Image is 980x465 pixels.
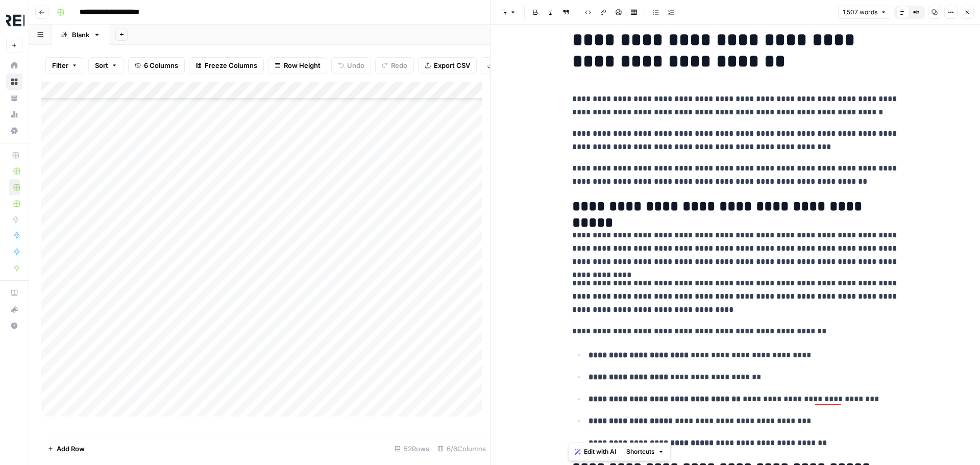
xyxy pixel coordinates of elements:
span: Shortcuts [626,447,655,456]
span: Filter [52,60,68,70]
button: 1,507 words [838,6,891,19]
button: Add Row [41,440,91,457]
button: Sort [88,57,124,74]
button: Freeze Columns [189,57,264,74]
span: Sort [95,60,108,70]
button: Undo [331,57,371,74]
button: What's new? [6,301,22,317]
span: Export CSV [434,60,470,70]
div: 52 Rows [390,440,433,457]
a: Your Data [6,90,22,106]
button: 6 Columns [128,57,185,74]
button: Workspace: Threepipe Reply [6,8,22,34]
span: 6 Columns [144,60,178,70]
div: Blank [72,30,89,40]
button: Filter [45,57,84,74]
a: Settings [6,123,22,139]
a: AirOps Academy [6,285,22,301]
a: Browse [6,74,22,90]
a: Home [6,57,22,74]
div: What's new? [7,302,22,317]
button: Shortcuts [622,445,668,458]
img: Threepipe Reply Logo [6,12,24,30]
span: Redo [391,60,407,70]
span: Edit with AI [584,447,616,456]
span: Freeze Columns [205,60,257,70]
div: 6/6 Columns [433,440,490,457]
button: Edit with AI [571,445,620,458]
span: Undo [347,60,364,70]
span: Row Height [284,60,321,70]
button: Redo [375,57,414,74]
button: Export CSV [418,57,477,74]
button: Row Height [268,57,327,74]
button: Help + Support [6,317,22,334]
span: 1,507 words [843,8,877,17]
a: Blank [52,25,109,45]
a: Usage [6,106,22,123]
span: Add Row [57,444,85,454]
